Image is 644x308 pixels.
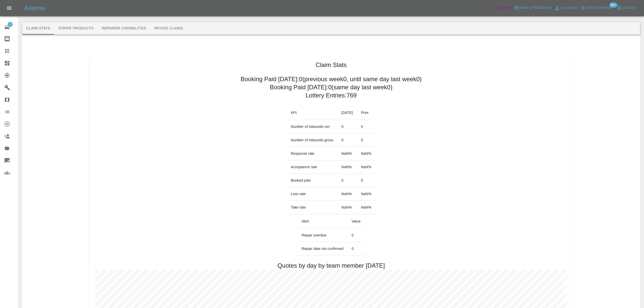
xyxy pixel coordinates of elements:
td: NaN % [337,201,357,214]
span: Notifications [586,5,612,11]
a: Admin [494,4,513,12]
th: [DATE] [337,106,357,120]
td: Repair overdue [298,229,348,242]
h2: Quotes by day by team member [DATE] [277,262,385,270]
td: NaN % [337,160,357,174]
button: Open drawer [3,2,15,14]
td: NaN % [357,160,375,174]
td: NaN % [357,187,375,201]
button: Help & Feedback [513,4,552,12]
h2: Booking Paid [DATE]: 0 (same day last week 0 ) [270,83,392,91]
td: NaN % [337,147,357,160]
button: Notifications [579,4,613,12]
span: Help & Feedback [520,5,551,11]
td: 0 [357,133,375,147]
td: Number of inbounds gross [287,133,337,147]
th: Alert [298,214,348,229]
button: Stripe Products [54,22,98,35]
td: Acceptance rate [287,160,337,174]
td: 0 [348,242,365,255]
h1: Claim Stats [316,61,347,69]
h2: Booking Paid [DATE]: 0 (previous week 0 , until same day last week 0 ) [241,75,422,83]
td: Take rate [287,201,337,214]
td: 0 [337,174,357,187]
td: 0 [357,174,375,187]
span: Logout [622,5,637,11]
button: Revive Claims [150,22,187,35]
a: Account [553,4,579,12]
td: 0 [337,120,357,133]
td: NaN % [357,201,375,214]
td: NaN % [357,147,375,160]
td: 0 [337,133,357,147]
td: Response rate [287,147,337,160]
td: Repair date not confirmed [298,242,348,255]
th: Prior [357,106,375,120]
td: Number of inbounds net [287,120,337,133]
td: 0 [348,229,365,242]
td: 0 [357,120,375,133]
td: Loss rate [287,187,337,201]
button: Logout [615,4,638,12]
span: 99+ [609,3,617,8]
h5: Axioma [24,4,45,12]
button: Repairer Capabilities [98,22,150,35]
h2: Lottery Entries: 769 [306,91,356,99]
th: Value [348,214,365,229]
span: Admin [500,5,512,11]
span: 2 [8,22,13,27]
th: KPI [287,106,337,120]
td: Booked jobs [287,174,337,187]
button: Claim Stats [22,22,54,35]
span: Account [561,5,578,11]
td: NaN % [337,187,357,201]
